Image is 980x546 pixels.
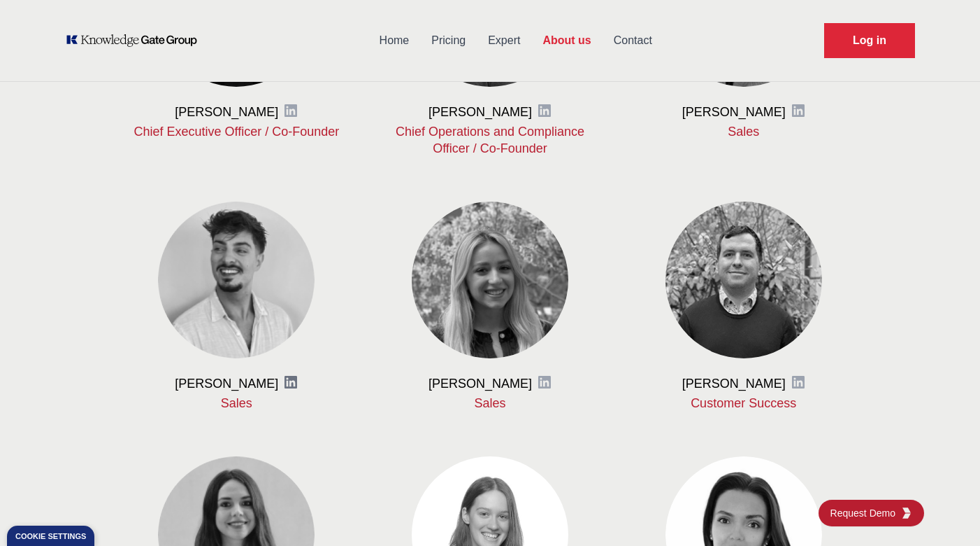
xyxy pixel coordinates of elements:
[175,104,278,120] h3: [PERSON_NAME]
[639,123,848,140] p: Sales
[477,22,531,59] a: Expert
[901,507,912,519] img: KGG
[368,22,421,59] a: Home
[65,34,207,48] a: KOL Knowledge Platform: Talk to Key External Experts (KEE)
[15,533,86,540] div: Cookie settings
[420,22,477,59] a: Pricing
[428,104,532,120] h3: [PERSON_NAME]
[682,104,786,120] h3: [PERSON_NAME]
[412,202,568,358] img: Marta Pons
[830,506,901,520] span: Request Demo
[132,395,341,412] p: Sales
[682,375,786,392] h3: [PERSON_NAME]
[639,395,848,412] p: Customer Success
[386,123,595,157] p: Chief Operations and Compliance Officer / Co-Founder
[603,22,663,59] a: Contact
[428,375,532,392] h3: [PERSON_NAME]
[824,23,915,58] a: Request Demo
[175,375,278,392] h3: [PERSON_NAME]
[386,395,595,412] p: Sales
[665,202,822,358] img: Martin Sanitra
[531,22,602,59] a: About us
[819,500,924,526] a: Request DemoKGG
[910,479,980,546] iframe: Chat Widget
[132,123,341,140] p: Chief Executive Officer / Co-Founder
[158,202,315,358] img: Raffaele Martucci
